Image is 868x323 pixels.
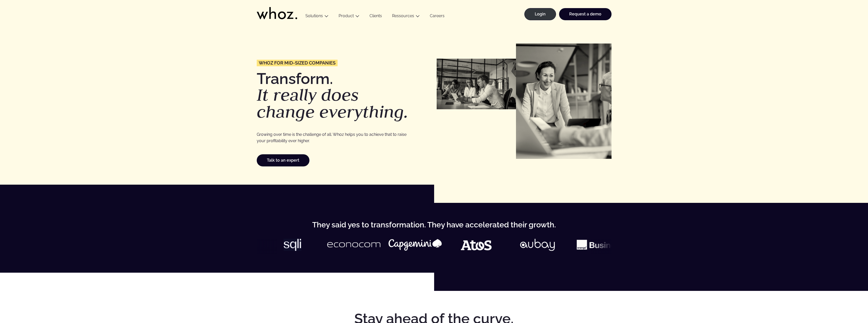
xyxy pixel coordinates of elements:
a: Request a demo [559,8,612,20]
a: Product [339,13,354,18]
button: Ressources [387,13,425,20]
p: Growing over time is the challenge of all. Whoz helps you to achieve that to raise your profitabi... [257,131,414,144]
a: Careers [425,13,450,20]
a: Ressources [392,13,414,18]
a: Clients [364,13,387,20]
button: Solutions [300,13,334,20]
img: Intermediaire [437,59,516,109]
span: Whoz for MiD-SIZEd COMPANIES [259,61,336,65]
p: They said yes to transformation. They have accelerated their growth. [10,221,858,229]
em: change everything. [257,100,408,123]
em: It really does [257,83,359,106]
a: Login [524,8,556,20]
button: Product [334,13,364,20]
h1: Transform. [257,71,432,120]
a: Talk to an expert [257,154,309,166]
